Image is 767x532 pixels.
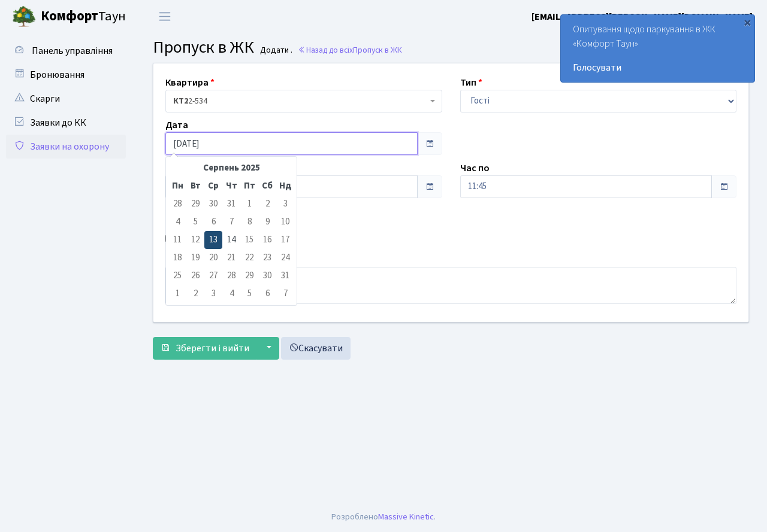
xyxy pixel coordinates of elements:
[12,5,36,29] img: logo.png
[168,195,186,213] td: 28
[186,213,204,231] td: 5
[186,195,204,213] td: 29
[222,177,240,195] th: Чт
[258,195,276,213] td: 2
[258,213,276,231] td: 9
[165,90,442,113] span: <b>КТ2</b>&nbsp;&nbsp;&nbsp;2-534
[258,231,276,249] td: 16
[298,44,402,56] a: Назад до всіхПропуск в ЖК
[204,213,222,231] td: 6
[168,213,186,231] td: 4
[204,231,222,249] td: 13
[258,177,276,195] th: Сб
[276,213,294,231] td: 10
[222,285,240,303] td: 4
[258,249,276,267] td: 23
[186,231,204,249] td: 12
[240,177,258,195] th: Пт
[204,285,222,303] td: 3
[168,177,186,195] th: Пн
[168,249,186,267] td: 18
[561,15,754,82] div: Опитування щодо паркування в ЖК «Комфорт Таун»
[353,44,402,56] span: Пропуск в ЖК
[532,10,753,23] b: [EMAIL_ADDRESS][PERSON_NAME][DOMAIN_NAME]
[153,337,257,360] button: Зберегти і вийти
[186,267,204,285] td: 26
[173,95,188,107] b: КТ2
[176,342,249,355] span: Зберегти і вийти
[204,195,222,213] td: 30
[276,195,294,213] td: 3
[276,267,294,285] td: 31
[573,60,742,75] a: Голосувати
[276,285,294,303] td: 7
[276,249,294,267] td: 24
[168,231,186,249] td: 11
[281,337,351,360] a: Скасувати
[222,267,240,285] td: 28
[240,267,258,285] td: 29
[204,249,222,267] td: 20
[168,285,186,303] td: 1
[222,231,240,249] td: 14
[41,7,98,26] b: Комфорт
[186,249,204,267] td: 19
[460,75,482,90] label: Тип
[41,7,126,27] span: Таун
[258,45,292,56] small: Додати .
[460,161,490,175] label: Час по
[150,7,180,26] button: Переключити навігацію
[204,177,222,195] th: Ср
[240,285,258,303] td: 5
[168,267,186,285] td: 25
[6,111,126,135] a: Заявки до КК
[240,249,258,267] td: 22
[165,75,215,90] label: Квартира
[258,285,276,303] td: 6
[741,16,753,28] div: ×
[240,195,258,213] td: 1
[222,195,240,213] td: 31
[186,159,276,177] th: Серпень 2025
[331,510,436,524] div: Розроблено .
[276,231,294,249] td: 17
[186,285,204,303] td: 2
[240,213,258,231] td: 8
[6,63,126,87] a: Бронювання
[258,267,276,285] td: 30
[165,118,188,132] label: Дата
[6,135,126,159] a: Заявки на охорону
[240,231,258,249] td: 15
[6,87,126,111] a: Скарги
[186,177,204,195] th: Вт
[222,249,240,267] td: 21
[153,35,254,59] span: Пропуск в ЖК
[222,213,240,231] td: 7
[6,39,126,63] a: Панель управління
[204,267,222,285] td: 27
[532,10,753,24] a: [EMAIL_ADDRESS][PERSON_NAME][DOMAIN_NAME]
[32,44,113,57] span: Панель управління
[378,510,434,523] a: Massive Kinetic
[173,95,427,107] span: <b>КТ2</b>&nbsp;&nbsp;&nbsp;2-534
[276,177,294,195] th: Нд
